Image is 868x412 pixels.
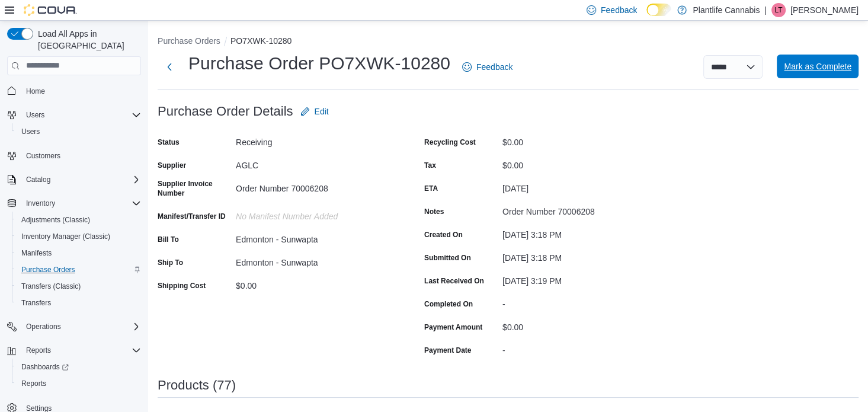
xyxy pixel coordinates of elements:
[12,359,146,375] a: Dashboards
[21,320,66,334] button: Operations
[12,295,146,311] button: Transfers
[17,376,141,391] span: Reports
[12,123,146,140] button: Users
[12,245,146,261] button: Manifests
[21,282,81,291] span: Transfers (Classic)
[21,148,141,163] span: Customers
[17,360,73,374] a: Dashboards
[12,278,146,295] button: Transfers (Classic)
[236,207,395,221] div: No Manifest Number added
[17,279,141,293] span: Transfers (Classic)
[502,179,661,193] div: [DATE]
[646,4,671,16] input: Dark Mode
[424,253,471,263] label: Submitted On
[790,3,859,17] p: [PERSON_NAME]
[502,295,661,309] div: -
[21,173,55,187] button: Catalog
[17,124,44,139] a: Users
[21,320,141,334] span: Operations
[12,228,146,245] button: Inventory Manager (Classic)
[17,376,51,391] a: Reports
[21,196,141,210] span: Inventory
[12,212,146,228] button: Adjustments (Classic)
[2,107,146,123] button: Users
[764,3,767,17] p: |
[502,202,661,216] div: Order Number 70006208
[158,35,859,49] nav: An example of EuiBreadcrumbs
[17,229,141,244] span: Inventory Manager (Classic)
[236,156,395,170] div: AGLC
[21,108,49,122] button: Users
[21,196,60,210] button: Inventory
[230,36,292,46] button: PO7XWK-10280
[2,171,146,188] button: Catalog
[17,263,80,277] a: Purchase Orders
[21,127,40,136] span: Users
[502,248,661,263] div: [DATE] 3:18 PM
[158,36,220,46] button: Purchase Orders
[158,104,293,119] h3: Purchase Order Details
[26,151,60,161] span: Customers
[21,343,56,357] button: Reports
[21,379,46,388] span: Reports
[2,82,146,100] button: Home
[502,133,661,147] div: $0.00
[17,246,56,260] a: Manifests
[26,346,51,355] span: Reports
[424,322,482,332] label: Payment Amount
[424,161,436,170] label: Tax
[21,108,141,122] span: Users
[26,110,44,120] span: Users
[296,100,334,123] button: Edit
[21,362,69,372] span: Dashboards
[17,229,115,244] a: Inventory Manager (Classic)
[771,3,786,17] div: Logan Tisdel
[158,378,236,392] h3: Products (77)
[424,230,463,239] label: Created On
[777,55,859,78] button: Mark as Complete
[17,296,56,310] a: Transfers
[784,60,851,72] span: Mark as Complete
[236,230,395,244] div: Edmonton - Sunwapta
[502,225,661,239] div: [DATE] 3:18 PM
[476,61,513,73] span: Feedback
[424,299,473,309] label: Completed On
[774,3,782,17] span: LT
[17,279,85,293] a: Transfers (Classic)
[158,212,226,221] label: Manifest/Transfer ID
[33,28,141,52] span: Load All Apps in [GEOGRAPHIC_DATA]
[21,84,141,98] span: Home
[236,276,395,290] div: $0.00
[17,263,141,277] span: Purchase Orders
[21,232,110,241] span: Inventory Manager (Classic)
[21,173,141,187] span: Catalog
[2,195,146,212] button: Inventory
[21,265,75,274] span: Purchase Orders
[21,343,141,357] span: Reports
[17,213,141,227] span: Adjustments (Classic)
[236,179,395,193] div: Order Number 70006208
[424,184,438,193] label: ETA
[424,138,476,147] label: Recycling Cost
[21,298,51,308] span: Transfers
[158,138,180,147] label: Status
[24,4,77,16] img: Cova
[2,342,146,359] button: Reports
[502,272,661,286] div: [DATE] 3:19 PM
[26,199,55,208] span: Inventory
[693,3,760,17] p: Plantlife Cannabis
[601,4,637,16] span: Feedback
[502,156,661,170] div: $0.00
[424,276,484,286] label: Last Received On
[158,179,231,198] label: Supplier Invoice Number
[457,55,517,79] a: Feedback
[158,161,186,170] label: Supplier
[17,360,141,374] span: Dashboards
[17,124,141,139] span: Users
[158,281,206,290] label: Shipping Cost
[26,87,45,96] span: Home
[21,149,65,163] a: Customers
[21,248,52,258] span: Manifests
[236,253,395,267] div: Edmonton - Sunwapta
